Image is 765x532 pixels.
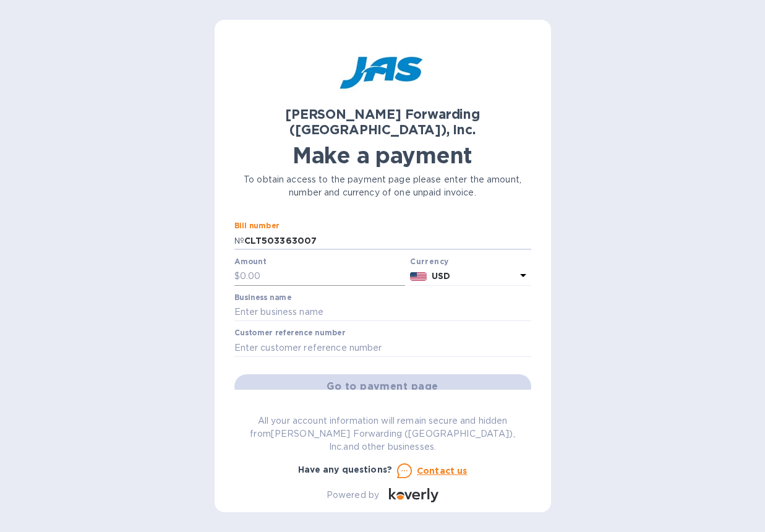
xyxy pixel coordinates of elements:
input: Enter customer reference number [234,338,531,357]
b: Have any questions? [298,465,393,474]
p: To obtain access to the payment page please enter the amount, number and currency of one unpaid i... [234,173,531,199]
input: Enter business name [234,303,531,322]
h1: Make a payment [234,142,531,168]
label: Customer reference number [234,330,345,337]
u: Contact us [417,466,468,476]
input: 0.00 [240,267,406,286]
p: Powered by [327,489,379,502]
img: USD [410,272,427,281]
label: Bill number [234,223,279,230]
p: All your account information will remain secure and hidden from [PERSON_NAME] Forwarding ([GEOGRA... [234,414,531,453]
label: Amount [234,258,266,265]
p: № [234,234,244,247]
b: USD [432,271,450,281]
p: $ [234,270,240,283]
label: Business name [234,294,291,301]
b: [PERSON_NAME] Forwarding ([GEOGRAPHIC_DATA]), Inc. [285,106,480,137]
input: Enter bill number [244,231,531,250]
b: Currency [410,257,448,266]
